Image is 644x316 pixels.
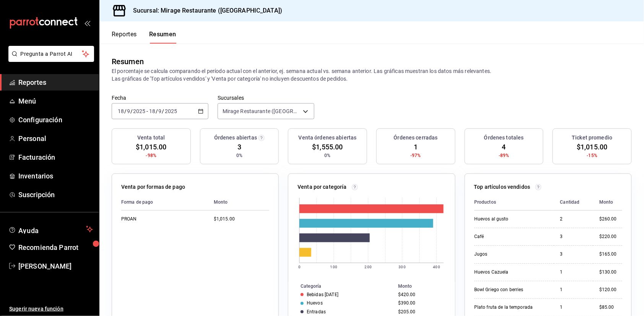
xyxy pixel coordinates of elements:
span: Ayuda [18,225,83,234]
div: 1 [560,304,587,311]
div: Huevos [307,300,323,306]
th: Cantidad [554,194,593,211]
span: -98% [146,152,157,159]
span: $1,015.00 [136,142,166,152]
div: 1 [560,269,587,275]
div: Entradas [307,309,326,314]
button: Resumen [149,31,176,44]
div: 2 [560,216,587,222]
input: -- [127,108,130,114]
div: 3 [560,233,587,240]
div: $420.00 [398,292,443,297]
span: [PERSON_NAME] [18,261,93,271]
span: Sugerir nueva función [9,305,93,313]
span: 0% [325,152,331,159]
span: $1,015.00 [577,142,608,152]
th: Forma de pago [121,194,208,211]
a: Pregunta a Parrot AI [5,55,94,63]
span: / [162,108,164,114]
div: Café [474,233,548,240]
h3: Venta total [137,134,165,142]
span: -89% [499,152,509,159]
div: Plato fruta de la temporada [474,304,548,311]
span: 4 [502,142,506,152]
div: $390.00 [398,300,443,306]
div: $260.00 [599,216,622,222]
button: Pregunta a Parrot AI [8,46,94,62]
span: / [124,108,127,114]
th: Monto [593,194,622,211]
span: -15% [587,152,598,159]
button: open_drawer_menu [84,20,90,26]
p: Venta por categoría [298,183,347,191]
span: 3 [237,142,241,152]
h3: Ticket promedio [572,134,613,142]
div: Huevos Cazuela [474,269,548,275]
th: Productos [474,194,554,211]
th: Monto [395,282,455,290]
label: Sucursales [218,96,314,101]
th: Categoría [288,282,395,290]
input: ---- [133,108,146,114]
div: PROAN [121,216,198,222]
span: / [156,108,158,114]
h3: Órdenes cerradas [394,134,438,142]
h3: Órdenes totales [484,134,524,142]
text: 0 [298,265,301,269]
div: Huevos al gusto [474,216,548,222]
div: Jugos [474,251,548,258]
span: Personal [18,133,93,144]
label: Fecha [112,96,208,101]
p: Venta por formas de pago [121,183,185,191]
input: -- [149,108,156,114]
h3: Venta órdenes abiertas [299,134,357,142]
button: Reportes [112,31,137,44]
div: $220.00 [599,233,622,240]
p: Top artículos vendidos [474,183,530,191]
div: $85.00 [599,304,622,311]
h3: Órdenes abiertas [214,134,257,142]
span: Menú [18,96,93,106]
input: -- [117,108,124,114]
div: 1 [560,287,587,293]
text: 200 [365,265,372,269]
span: Suscripción [18,190,93,200]
input: ---- [164,108,177,114]
span: / [130,108,133,114]
span: $1,555.00 [312,142,343,152]
span: Recomienda Parrot [18,242,93,253]
div: 3 [560,251,587,258]
span: Mirage Restaurante ([GEOGRAPHIC_DATA]) [223,107,300,115]
span: 1 [414,142,418,152]
div: $165.00 [599,251,622,258]
p: El porcentaje se calcula comparando el período actual con el anterior, ej. semana actual vs. sema... [112,67,632,83]
text: 100 [330,265,337,269]
span: Pregunta a Parrot AI [21,50,82,58]
div: $1,015.00 [214,216,269,222]
span: - [146,108,148,114]
text: 300 [399,265,406,269]
div: Bowl Griego con berries [474,287,548,293]
span: 0% [236,152,242,159]
div: $120.00 [599,287,622,293]
span: Configuración [18,115,93,125]
div: $130.00 [599,269,622,275]
th: Monto [208,194,269,211]
span: -97% [411,152,421,159]
text: 400 [433,265,440,269]
span: Facturación [18,152,93,162]
input: -- [158,108,162,114]
div: navigation tabs [112,31,176,44]
span: Inventarios [18,171,93,181]
span: Reportes [18,77,93,88]
h3: Sucursal: Mirage Restaurante ([GEOGRAPHIC_DATA]) [127,6,282,15]
div: Resumen [112,56,144,67]
div: $205.00 [398,309,443,314]
div: Bebidas [DATE] [307,292,338,297]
